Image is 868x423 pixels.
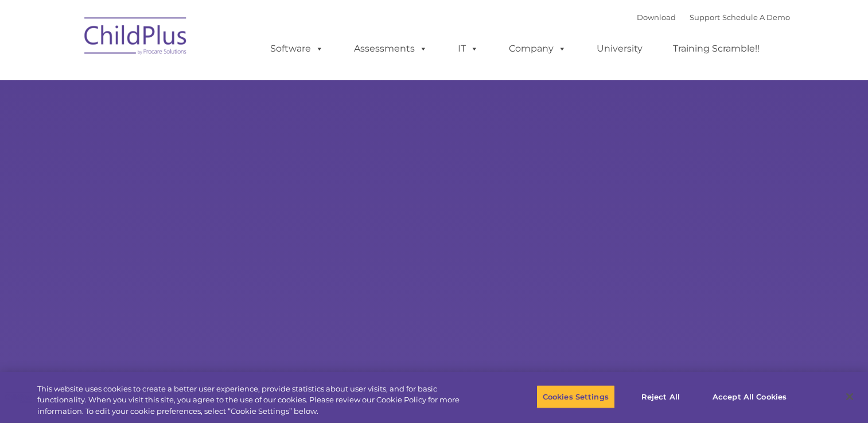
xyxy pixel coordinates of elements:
button: Reject All [625,385,696,409]
button: Cookies Settings [536,385,615,409]
button: Close [837,384,862,409]
a: Company [497,37,578,60]
a: University [585,37,654,60]
a: Download [637,13,676,22]
a: Software [259,37,335,60]
a: Training Scramble!! [661,37,771,60]
font: | [637,13,790,22]
a: IT [446,37,490,60]
a: Support [690,13,720,22]
a: Assessments [342,37,439,60]
img: ChildPlus by Procare Solutions [79,9,193,66]
a: Schedule A Demo [722,13,790,22]
div: This website uses cookies to create a better user experience, provide statistics about user visit... [37,383,477,417]
button: Accept All Cookies [706,385,793,409]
